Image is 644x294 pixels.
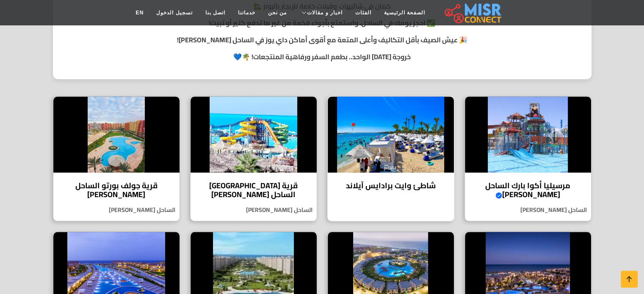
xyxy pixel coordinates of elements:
[233,50,411,63] strong: خروجة [DATE] الواحد.. بطعم السفر ورفاهية المنتجعات! 🌴💙
[322,96,459,221] a: شاطئ وايت برادايس آيلاند شاطئ وايت برادايس آيلاند
[53,206,180,214] p: الساحل [PERSON_NAME]
[378,5,431,21] a: الصفحة الرئيسية
[328,96,454,173] img: شاطئ وايت برادايس آيلاند
[130,5,150,21] a: EN
[307,9,343,16] span: اخبار و مقالات
[191,96,317,173] img: قرية اللوتس الساحل الشمالي
[262,5,293,21] a: من نحن
[191,206,317,214] p: الساحل [PERSON_NAME]
[293,5,349,21] a: اخبار و مقالات
[48,96,185,221] a: قرية جولف بورتو الساحل الشمالي قرية جولف بورتو الساحل [PERSON_NAME] الساحل [PERSON_NAME]
[197,181,310,199] h4: قرية [GEOGRAPHIC_DATA] الساحل [PERSON_NAME]
[232,5,262,21] a: خدماتنا
[495,192,502,199] svg: Verified account
[199,5,232,21] a: اتصل بنا
[349,5,378,21] a: الفئات
[445,2,501,23] img: main.misr_connect
[53,96,180,173] img: قرية جولف بورتو الساحل الشمالي
[334,181,448,190] h4: شاطئ وايت برادايس آيلاند
[60,181,173,199] h4: قرية جولف بورتو الساحل [PERSON_NAME]
[150,5,199,21] a: تسجيل الدخول
[177,33,467,46] strong: 🎉 عيش الصيف بأقل التكاليف وأعلى المتعة مع أقوى أماكن داي يوز في الساحل [PERSON_NAME]!
[185,96,322,221] a: قرية اللوتس الساحل الشمالي قرية [GEOGRAPHIC_DATA] الساحل [PERSON_NAME] الساحل [PERSON_NAME]
[471,181,585,199] h4: مرسيليا أكوا بارك الساحل [PERSON_NAME]
[465,206,591,214] p: الساحل [PERSON_NAME]
[459,96,597,221] a: مرسيليا أكوا بارك الساحل الشمالي مرسيليا أكوا بارك الساحل [PERSON_NAME] الساحل [PERSON_NAME]
[465,96,591,173] img: مرسيليا أكوا بارك الساحل الشمالي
